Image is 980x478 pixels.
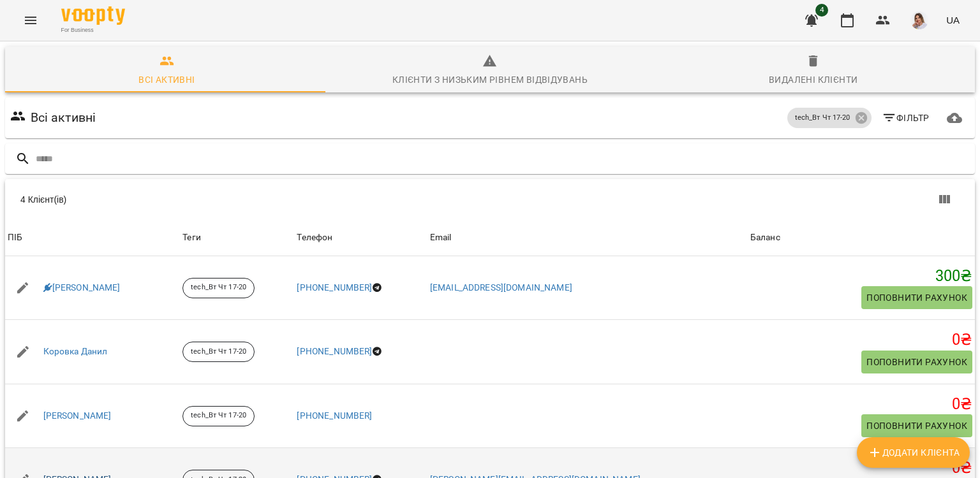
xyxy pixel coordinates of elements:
[750,230,780,245] div: Баланс
[297,230,424,245] span: Телефон
[430,230,452,245] div: Email
[297,410,372,421] a: [PHONE_NUMBER]
[61,6,125,25] img: Voopty Logo
[392,72,588,87] div: Клієнти з низьким рівнем відвідувань
[795,113,850,124] p: tech_Вт Чт 17-20
[910,11,928,29] img: d332a1c3318355be326c790ed3ba89f4.jpg
[867,445,960,460] span: Додати клієнта
[182,230,292,245] div: Теги
[750,458,972,478] h5: 0 ₴
[191,347,246,358] p: tech_Вт Чт 17-20
[15,5,46,36] button: Menu
[750,230,972,245] span: Баланс
[182,342,255,362] div: tech_Вт Чт 17-20
[941,8,965,32] button: UA
[297,230,332,245] div: Sort
[430,230,745,245] span: Email
[857,437,970,468] button: Додати клієнта
[861,351,972,373] button: Поповнити рахунок
[866,354,967,370] span: Поповнити рахунок
[20,193,498,206] div: 4 Клієнт(ів)
[31,108,96,127] h6: Всі активні
[191,282,246,293] p: tech_Вт Чт 17-20
[430,230,452,245] div: Sort
[815,4,828,17] span: 4
[5,179,975,220] div: Table Toolbar
[8,230,22,245] div: Sort
[297,282,372,293] a: [PHONE_NUMBER]
[430,282,572,293] a: [EMAIL_ADDRESS][DOMAIN_NAME]
[861,286,972,309] button: Поповнити рахунок
[787,108,872,128] div: tech_Вт Чт 17-20
[43,345,108,358] a: Коровка Данил
[877,106,935,129] button: Фільтр
[182,406,255,426] div: tech_Вт Чт 17-20
[882,110,930,126] span: Фільтр
[191,410,246,421] p: tech_Вт Чт 17-20
[8,230,22,245] div: ПІБ
[946,13,960,27] span: UA
[750,266,972,286] h5: 300 ₴
[929,184,960,215] button: Показати колонки
[866,418,967,433] span: Поповнити рахунок
[866,290,967,305] span: Поповнити рахунок
[297,230,332,245] div: Телефон
[750,230,780,245] div: Sort
[750,395,972,414] h5: 0 ₴
[8,230,177,245] span: ПІБ
[769,72,857,87] div: Видалені клієнти
[43,410,112,423] a: [PERSON_NAME]
[861,414,972,437] button: Поповнити рахунок
[61,26,125,34] span: For Business
[43,282,121,294] a: [PERSON_NAME]
[297,346,372,356] a: [PHONE_NUMBER]
[138,72,195,87] div: Всі активні
[750,330,972,350] h5: 0 ₴
[182,278,255,298] div: tech_Вт Чт 17-20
